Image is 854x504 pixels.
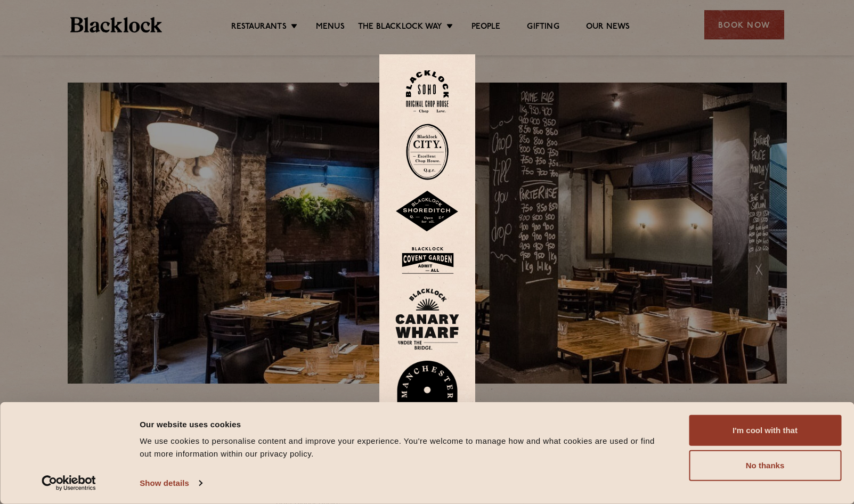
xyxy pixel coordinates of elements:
img: BL_CW_Logo_Website.svg [395,288,459,350]
div: Our website uses cookies [140,418,665,430]
button: No thanks [689,450,841,481]
img: City-stamp-default.svg [406,124,449,180]
img: Shoreditch-stamp-v2-default.svg [395,191,459,232]
img: BLA_1470_CoventGarden_Website_Solid.svg [395,243,459,278]
a: Usercentrics Cookiebot - opens in a new window [22,475,116,491]
button: I'm cool with that [689,415,841,446]
div: We use cookies to personalise content and improve your experience. You're welcome to manage how a... [140,435,665,460]
a: Show details [140,475,201,491]
img: Soho-stamp-default.svg [406,70,449,113]
img: BL_Manchester_Logo-bleed.png [395,361,459,434]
